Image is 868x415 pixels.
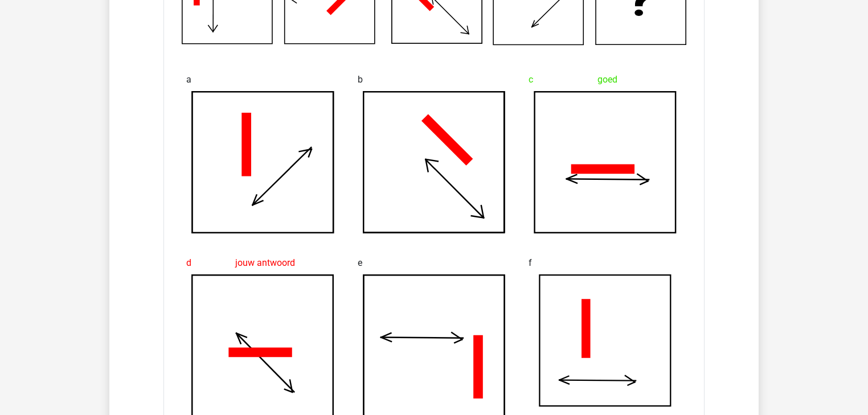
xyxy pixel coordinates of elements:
[529,252,532,274] span: f
[358,68,363,91] span: b
[529,68,533,91] span: c
[529,68,682,91] div: goed
[358,252,362,274] span: e
[186,252,339,274] div: jouw antwoord
[186,68,191,91] span: a
[186,252,191,274] span: d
